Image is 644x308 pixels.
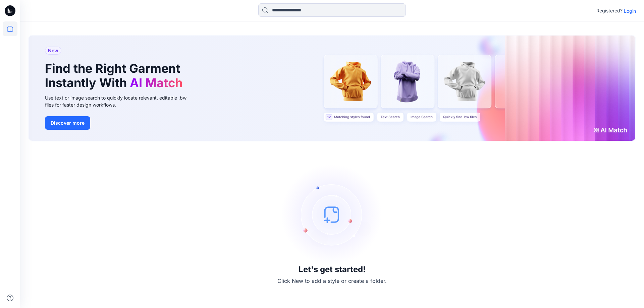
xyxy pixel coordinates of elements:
[130,75,182,90] span: AI Match
[45,61,186,90] h1: Find the Right Garment Instantly With
[45,94,196,108] div: Use text or image search to quickly locate relevant, editable .bw files for faster design workflows.
[282,164,382,265] img: empty-state-image.svg
[48,47,58,55] span: New
[45,116,90,130] button: Discover more
[299,265,366,274] h3: Let's get started!
[624,7,636,14] p: Login
[596,7,623,15] p: Registered?
[277,277,387,285] p: Click New to add a style or create a folder.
